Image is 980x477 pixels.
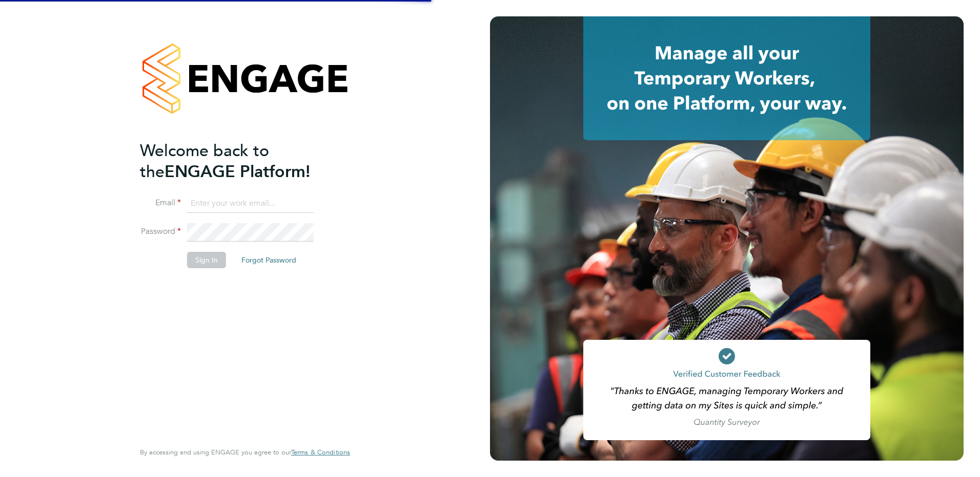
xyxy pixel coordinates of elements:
[291,448,350,457] a: Terms & Conditions
[140,448,350,457] span: By accessing and using ENGAGE you agree to our
[187,252,226,268] button: Sign In
[140,140,340,182] h2: ENGAGE Platform!
[140,226,181,237] label: Password
[140,198,181,208] label: Email
[187,194,314,213] input: Enter your work email...
[233,252,304,268] button: Forgot Password
[140,141,269,182] span: Welcome back to the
